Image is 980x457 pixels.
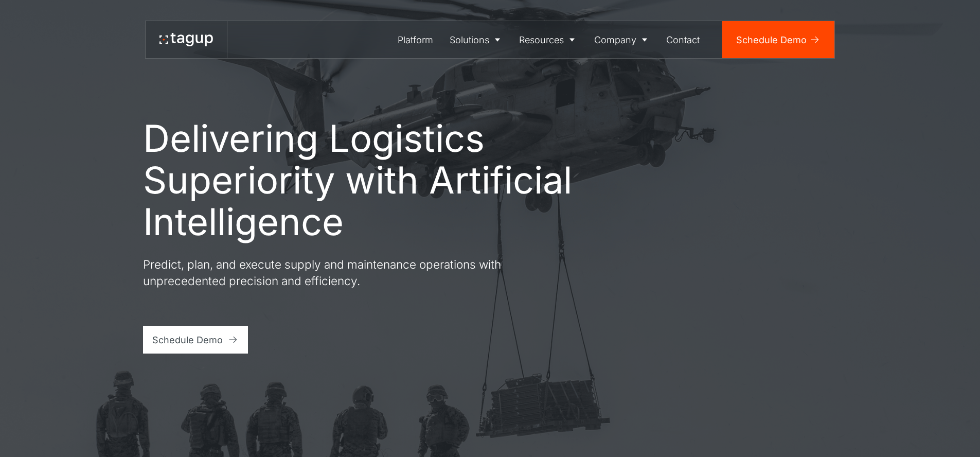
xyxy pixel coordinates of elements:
a: Contact [658,21,708,58]
div: Solutions [450,33,489,47]
a: Solutions [441,21,511,58]
a: Resources [511,21,586,58]
a: Company [586,21,658,58]
div: Platform [398,33,433,47]
div: Resources [519,33,564,47]
a: Platform [390,21,442,58]
a: Schedule Demo [143,326,248,354]
div: Schedule Demo [736,33,807,47]
div: Contact [666,33,700,47]
p: Predict, plan, and execute supply and maintenance operations with unprecedented precision and eff... [143,256,513,289]
h1: Delivering Logistics Superiority with Artificial Intelligence [143,117,575,242]
a: Schedule Demo [722,21,834,58]
div: Company [594,33,636,47]
div: Schedule Demo [152,333,223,347]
